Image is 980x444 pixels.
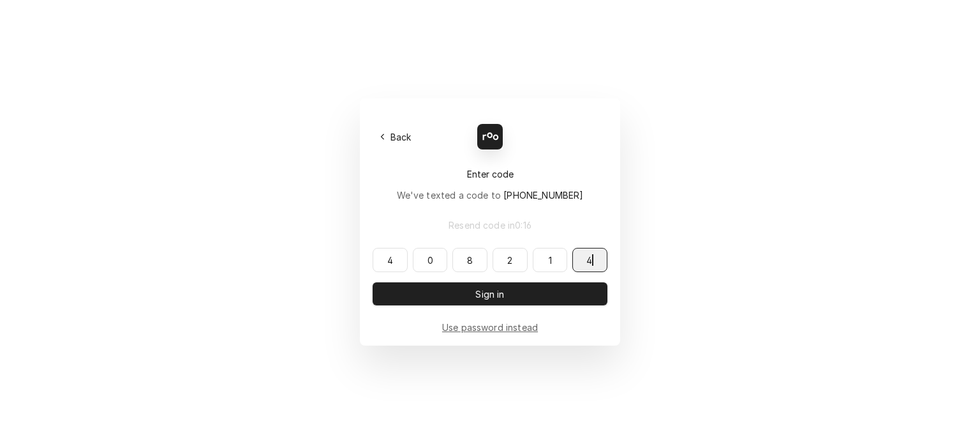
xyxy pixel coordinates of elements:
[491,190,584,201] span: to
[473,287,507,301] span: Sign in
[373,282,607,305] button: Sign in
[442,321,538,334] a: Go to Email and password form
[373,167,607,181] div: Enter code
[446,218,534,232] span: Resend code in 0 : 16
[503,190,583,201] span: [PHONE_NUMBER]
[373,128,419,146] button: Back
[373,213,607,236] button: Resend code in0:16
[388,130,414,144] span: Back
[397,188,584,202] div: We've texted a code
